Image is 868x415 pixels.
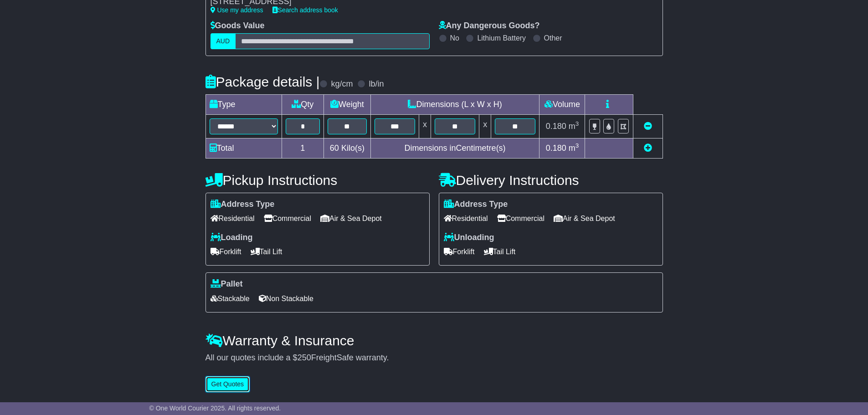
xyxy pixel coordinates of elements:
[546,122,566,131] span: 0.180
[211,292,250,306] span: Stackable
[477,34,526,42] label: Lithium Battery
[282,138,324,158] td: 1
[320,211,382,225] span: Air & Sea Depot
[211,33,236,49] label: AUD
[544,34,562,42] label: Other
[484,245,516,259] span: Tail Lift
[149,405,281,412] span: © One World Courier 2025. All rights reserved.
[211,21,265,31] label: Goods Value
[369,79,384,89] label: lb/in
[282,94,324,114] td: Qty
[444,200,508,210] label: Address Type
[211,211,255,225] span: Residential
[211,200,275,210] label: Address Type
[497,211,544,225] span: Commercial
[439,21,540,31] label: Any Dangerous Goods?
[205,94,282,114] td: Type
[569,143,579,153] span: m
[205,376,250,392] button: Get Quotes
[211,233,253,243] label: Loading
[644,122,652,131] a: Remove this item
[331,79,353,89] label: kg/cm
[259,292,313,306] span: Non Stackable
[444,211,488,225] span: Residential
[575,142,579,149] sup: 3
[264,211,311,225] span: Commercial
[251,245,282,259] span: Tail Lift
[330,143,339,153] span: 60
[324,138,371,158] td: Kilo(s)
[554,211,615,225] span: Air & Sea Depot
[539,94,585,114] td: Volume
[439,173,663,188] h4: Delivery Instructions
[211,279,243,289] label: Pallet
[272,6,338,14] a: Search address book
[205,74,320,89] h4: Package details |
[644,143,652,153] a: Add new item
[298,353,311,362] span: 250
[575,120,579,127] sup: 3
[205,353,663,363] div: All our quotes include a $ FreightSafe warranty.
[370,94,539,114] td: Dimensions (L x W x H)
[211,6,263,14] a: Use my address
[205,138,282,158] td: Total
[205,173,430,188] h4: Pickup Instructions
[444,233,494,243] label: Unloading
[205,333,663,348] h4: Warranty & Insurance
[370,138,539,158] td: Dimensions in Centimetre(s)
[324,94,371,114] td: Weight
[546,143,566,153] span: 0.180
[444,245,475,259] span: Forklift
[450,34,459,42] label: No
[419,114,431,138] td: x
[569,122,579,131] span: m
[211,245,241,259] span: Forklift
[479,114,491,138] td: x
